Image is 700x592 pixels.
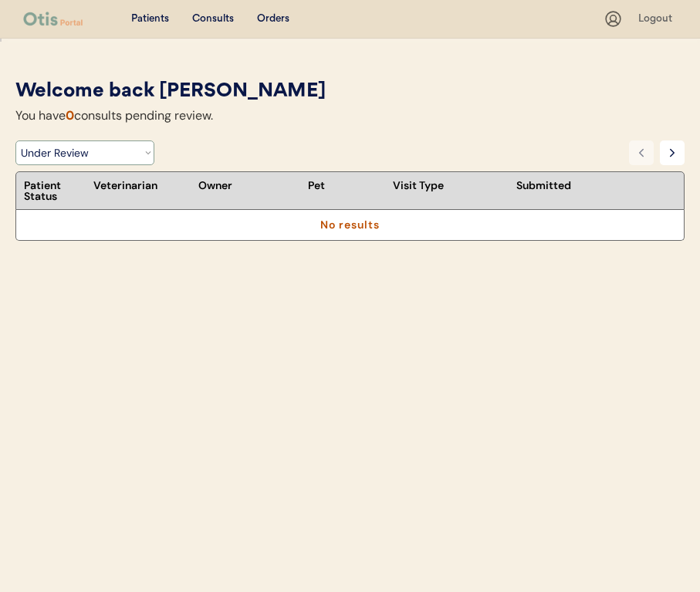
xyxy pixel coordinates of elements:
div: Veterinarian [93,180,191,191]
div: No results [320,219,380,230]
div: Status [24,191,101,201]
div: Welcome back [PERSON_NAME] [15,77,685,107]
div: Consults [192,12,234,27]
div: Submitted [516,180,606,191]
div: Patients [131,12,169,27]
div: Pet [308,180,385,191]
div: Logout [638,12,677,27]
div: Visit Type [393,180,509,191]
div: Orders [257,12,289,27]
div: You have consults pending review. [15,107,213,125]
div: Patient [24,180,86,191]
div: Owner [198,180,300,191]
font: 0 [66,107,74,123]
